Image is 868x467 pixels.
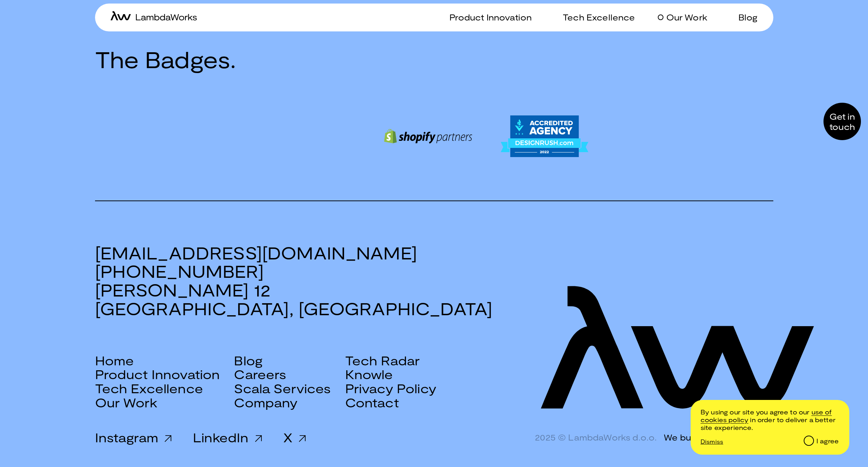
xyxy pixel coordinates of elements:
[234,367,286,381] a: Careers
[193,430,262,445] a: LinkedIn
[441,12,532,22] a: Product Innovation
[563,12,635,22] p: Tech Excellence
[111,11,197,23] a: home-icon
[816,437,839,445] div: I agree
[345,353,420,367] a: Tech Radar
[701,438,723,445] p: Dismiss
[234,353,262,367] a: Blog
[283,430,306,445] a: X
[738,12,758,22] p: Blog
[535,432,657,443] span: 2025 © LambdaWorks d.o.o.
[658,12,707,22] a: Our Work
[701,408,839,431] p: By using our site you agree to our in order to deliver a better site experience.
[95,381,203,395] a: Tech Excellence
[730,12,758,22] a: Blog
[554,12,635,22] a: Tech Excellence
[95,46,773,73] div: The Badges.
[345,367,393,381] a: Knowle
[95,367,220,381] a: Product Innovation
[666,12,707,22] p: Our Work
[234,395,297,409] a: Company
[701,408,832,424] a: /cookie-and-privacy-policy
[345,395,399,409] a: Contact
[95,353,134,367] a: Home
[280,127,356,146] iframe: LambdaWorks Clutch Review Widget 14
[664,432,773,443] div: We build digital products.
[95,244,773,318] h3: [EMAIL_ADDRESS][DOMAIN_NAME] [PHONE_NUMBER] [PERSON_NAME] 12 [GEOGRAPHIC_DATA], [GEOGRAPHIC_DATA]
[234,381,331,395] a: Scala Services
[95,395,157,409] a: Our Work
[95,430,172,445] a: Instagram
[345,381,436,395] a: Privacy Policy
[449,12,532,22] p: Product Innovation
